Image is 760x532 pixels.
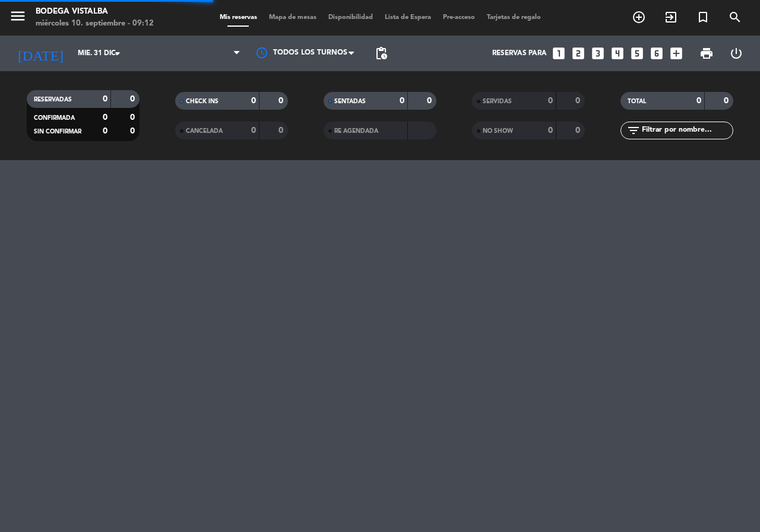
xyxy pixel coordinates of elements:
[437,14,481,21] span: Pre-acceso
[278,97,286,105] strong: 0
[548,97,553,105] strong: 0
[575,97,582,105] strong: 0
[130,95,137,103] strong: 0
[34,115,75,121] span: CONFIRMADA
[483,128,513,134] span: NO SHOW
[575,126,582,135] strong: 0
[400,97,404,105] strong: 0
[334,128,378,134] span: RE AGENDADA
[729,46,743,60] i: power_settings_new
[36,6,154,18] div: BODEGA VISTALBA
[130,127,137,135] strong: 0
[699,46,714,60] span: print
[721,36,751,71] div: LOG OUT
[34,97,72,103] span: RESERVADAS
[629,46,645,61] i: looks_5
[610,46,625,61] i: looks_4
[379,14,437,21] span: Lista de Espera
[9,40,72,66] i: [DATE]
[36,18,154,30] div: miércoles 10. septiembre - 09:12
[632,10,646,24] i: add_circle_outline
[110,46,125,60] i: arrow_drop_down
[483,98,512,104] span: SERVIDAS
[103,127,107,135] strong: 0
[590,46,606,61] i: looks_3
[724,97,731,105] strong: 0
[548,126,553,135] strong: 0
[278,126,286,135] strong: 0
[334,98,366,104] span: SENTADAS
[263,14,322,21] span: Mapa de mesas
[322,14,379,21] span: Disponibilidad
[103,95,107,103] strong: 0
[669,46,684,61] i: add_box
[130,113,137,122] strong: 0
[649,46,664,61] i: looks_6
[628,98,646,104] span: TOTAL
[641,124,733,137] input: Filtrar por nombre...
[9,7,27,25] i: menu
[696,97,701,105] strong: 0
[571,46,586,61] i: looks_two
[551,46,566,61] i: looks_one
[251,126,256,135] strong: 0
[374,46,388,60] span: pending_actions
[186,128,223,134] span: CANCELADA
[34,129,81,135] span: SIN CONFIRMAR
[214,14,263,21] span: Mis reservas
[9,7,27,29] button: menu
[492,49,547,58] span: Reservas para
[728,10,742,24] i: search
[664,10,678,24] i: exit_to_app
[186,98,218,104] span: CHECK INS
[626,123,641,138] i: filter_list
[481,14,547,21] span: Tarjetas de regalo
[427,97,434,105] strong: 0
[103,113,107,122] strong: 0
[696,10,710,24] i: turned_in_not
[251,97,256,105] strong: 0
